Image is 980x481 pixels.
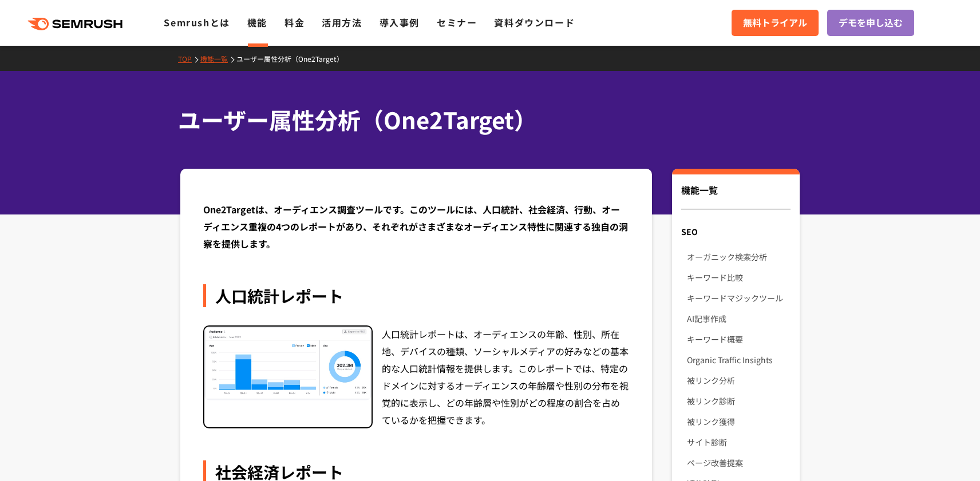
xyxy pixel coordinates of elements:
a: 資料ダウンロード [494,15,575,29]
div: 機能一覧 [681,183,791,209]
a: セミナー [437,15,477,29]
a: 被リンク診断 [687,391,791,411]
a: オーガニック検索分析 [687,247,791,267]
a: AI記事作成 [687,308,791,329]
a: Organic Traffic Insights [687,349,791,370]
a: キーワード概要 [687,329,791,349]
div: One2Targetは、オーディエンス調査ツールです。このツールには、人口統計、社会経済、行動、オーディエンス重複の4つのレポートがあり、それぞれがさまざまなオーディエンス特性に関連する独自の洞... [203,201,629,252]
a: 被リンク分析 [687,370,791,391]
div: 人口統計レポートは、オーディエンスの年齢、性別、所在地、デバイスの種類、ソーシャルメディアの好みなどの基本的な人口統計情報を提供します。このレポートでは、特定のドメインに対するオーディエンスの年... [382,325,629,428]
a: 機能 [247,15,267,29]
a: サイト診断 [687,432,791,452]
span: デモを申し込む [839,15,903,30]
a: キーワードマジックツール [687,288,791,308]
a: 被リンク獲得 [687,411,791,432]
a: ページ改善提案 [687,452,791,473]
a: 料金 [284,15,305,29]
a: デモを申し込む [827,10,914,36]
a: 導入事例 [380,15,420,29]
img: 人口統計レポート [204,327,372,401]
a: TOP [178,54,200,63]
div: 人口統計レポート [203,284,629,307]
span: 無料トライアル [743,15,807,30]
a: Semrushとは [164,15,230,29]
a: ユーザー属性分析（One2Target） [236,54,352,63]
a: キーワード比較 [687,267,791,288]
h1: ユーザー属性分析（One2Target） [178,103,791,137]
a: 無料トライアル [732,10,819,36]
a: 機能一覧 [200,54,236,63]
div: SEO [672,221,800,242]
a: 活用方法 [322,15,362,29]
